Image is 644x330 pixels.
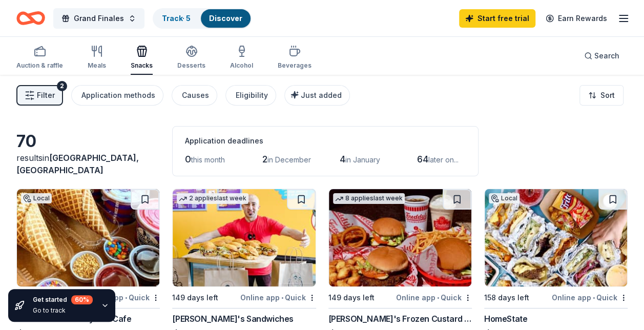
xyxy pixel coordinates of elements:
[600,89,615,101] span: Sort
[485,189,627,286] img: Image for HomeState
[185,154,191,164] span: 0
[191,155,225,164] span: this month
[593,294,595,302] span: •
[484,313,527,325] div: HomeState
[177,193,248,204] div: 2 applies last week
[16,61,63,70] div: Auction & raffle
[262,154,267,164] span: 2
[484,292,529,304] div: 158 days left
[437,294,439,302] span: •
[16,131,160,152] div: 70
[53,8,144,29] button: Grand Finales
[16,41,63,75] button: Auction & raffle
[16,153,139,175] span: in
[328,292,375,304] div: 149 days left
[345,155,380,164] span: in January
[177,41,205,75] button: Desserts
[417,154,428,164] span: 64
[131,61,153,70] div: Snacks
[278,41,311,75] button: Beverages
[37,89,55,101] span: Filter
[396,291,472,304] div: Online app Quick
[301,91,342,99] span: Just added
[594,50,619,62] span: Search
[230,41,253,75] button: Alcohol
[576,46,628,66] button: Search
[579,85,624,106] button: Sort
[329,189,471,286] img: Image for Freddy's Frozen Custard & Steakburgers
[489,193,520,203] div: Local
[278,61,311,70] div: Beverages
[182,89,209,101] div: Causes
[172,313,294,325] div: [PERSON_NAME]'s Sandwiches
[131,41,153,75] button: Snacks
[333,193,405,204] div: 8 applies last week
[236,89,268,101] div: Eligibility
[153,8,252,29] button: Track· 5Discover
[88,41,106,75] button: Meals
[172,292,218,304] div: 149 days left
[57,81,67,91] div: 2
[209,14,242,23] a: Discover
[281,294,283,302] span: •
[88,61,106,70] div: Meals
[328,313,472,325] div: [PERSON_NAME]'s Frozen Custard & Steakburgers
[162,14,191,23] a: Track· 5
[16,152,160,176] div: results
[428,155,459,164] span: later on...
[539,9,613,28] a: Earn Rewards
[33,306,93,315] div: Go to track
[16,6,45,30] a: Home
[177,61,205,70] div: Desserts
[16,85,63,106] button: Filter2
[552,291,628,304] div: Online app Quick
[172,85,217,106] button: Causes
[74,12,124,25] span: Grand Finales
[459,9,535,28] a: Start free trial
[21,193,52,203] div: Local
[71,295,93,304] div: 60 %
[81,89,155,101] div: Application methods
[33,295,93,304] div: Get started
[71,85,163,106] button: Application methods
[16,153,139,175] span: [GEOGRAPHIC_DATA], [GEOGRAPHIC_DATA]
[225,85,276,106] button: Eligibility
[284,85,350,106] button: Just added
[340,154,345,164] span: 4
[230,61,253,70] div: Alcohol
[185,135,466,147] div: Application deadlines
[267,155,311,164] span: in December
[240,291,316,304] div: Online app Quick
[173,189,315,286] img: Image for Ike's Sandwiches
[17,189,159,286] img: Image for Little Calf Creamery and Cafe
